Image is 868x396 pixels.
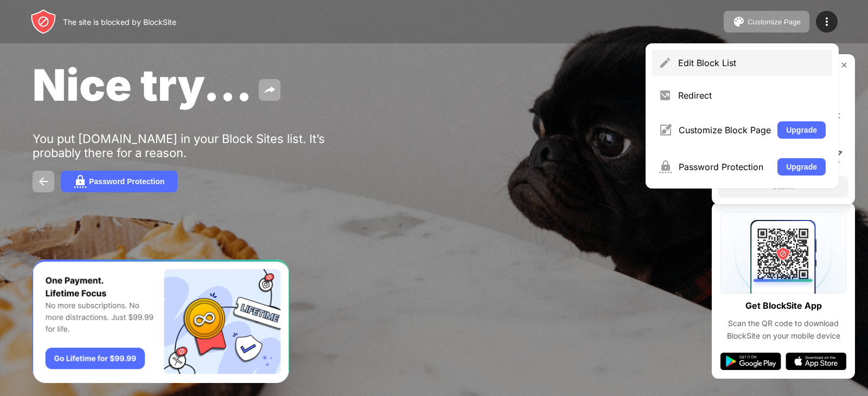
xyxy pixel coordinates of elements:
[679,125,771,135] div: Customize Block Page
[263,83,276,96] img: share.svg
[777,121,826,139] button: Upgrade
[63,17,176,27] div: The site is blocked by BlockSite
[820,15,833,28] img: menu-icon.svg
[74,175,87,188] img: password.svg
[720,211,846,294] img: qrcode.svg
[745,298,822,314] div: Get BlockSite App
[678,57,826,68] div: Edit Block List
[720,353,781,370] img: google-play.svg
[720,317,846,342] div: Scan the QR code to download BlockSite on your mobile device
[678,90,826,101] div: Redirect
[659,89,672,102] img: menu-redirect.svg
[732,15,745,28] img: pallet.svg
[840,61,848,69] img: rate-us-close.svg
[659,56,672,69] img: menu-pencil.svg
[61,171,177,192] button: Password Protection
[33,259,289,384] iframe: Banner
[659,160,672,173] img: menu-password.svg
[786,353,846,370] img: app-store.svg
[37,175,50,188] img: back.svg
[659,124,672,137] img: menu-customize.svg
[33,59,252,111] span: Nice try...
[89,177,164,186] div: Password Protection
[679,161,771,172] div: Password Protection
[748,18,801,26] div: Customize Page
[30,9,56,35] img: header-logo.svg
[724,11,809,33] button: Customize Page
[33,132,368,160] div: You put [DOMAIN_NAME] in your Block Sites list. It’s probably there for a reason.
[777,158,826,176] button: Upgrade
